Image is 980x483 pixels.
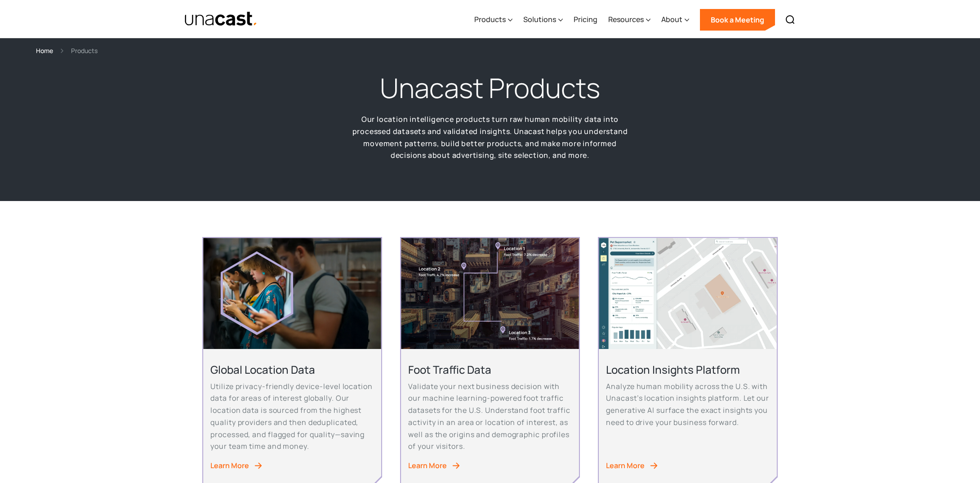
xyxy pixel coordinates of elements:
[700,9,775,31] a: Book a Meeting
[785,14,796,25] img: Search icon
[606,460,645,472] div: Learn More
[36,45,53,56] a: Home
[408,380,571,452] p: Validate your next business decision with our machine learning-powered foot traffic datasets for ...
[523,1,563,38] div: Solutions
[210,460,249,472] div: Learn More
[474,14,506,25] div: Products
[408,460,447,472] div: Learn More
[606,362,769,376] h2: Location Insights Platform
[210,460,374,472] a: Learn More
[184,11,258,27] a: home
[608,1,650,38] div: Resources
[608,14,644,25] div: Resources
[401,238,579,349] img: An aerial view of a city block with foot traffic data and location data information
[606,380,769,429] p: Analyze human mobility across the U.S. with Unacast’s location insights platform. Let our generat...
[661,14,682,25] div: About
[661,1,689,38] div: About
[574,1,597,38] a: Pricing
[210,380,374,452] p: Utilize privacy-friendly device-level location data for areas of interest globally. Our location ...
[474,1,512,38] div: Products
[606,460,769,472] a: Learn More
[351,113,629,161] p: Our location intelligence products turn raw human mobility data into processed datasets and valid...
[71,45,98,56] div: Products
[210,362,374,376] h2: Global Location Data
[184,11,258,27] img: Unacast text logo
[380,70,600,106] h1: Unacast Products
[523,14,556,25] div: Solutions
[408,362,571,376] h2: Foot Traffic Data
[408,460,571,472] a: Learn More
